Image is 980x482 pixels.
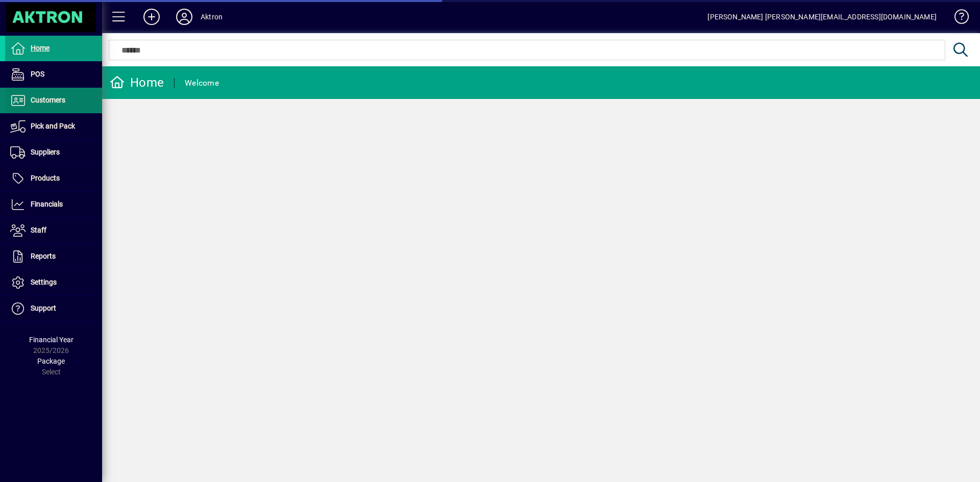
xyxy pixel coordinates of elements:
div: [PERSON_NAME] [PERSON_NAME][EMAIL_ADDRESS][DOMAIN_NAME] [707,9,937,25]
a: POS [5,62,102,87]
span: Products [31,174,60,182]
div: Welcome [185,75,219,91]
a: Customers [5,88,102,113]
a: Reports [5,244,102,269]
span: Staff [31,226,46,234]
a: Financials [5,192,102,217]
span: Financial Year [29,336,73,344]
a: Settings [5,270,102,295]
span: Pick and Pack [31,122,75,130]
button: Add [135,8,168,26]
a: Support [5,296,102,321]
button: Profile [168,8,201,26]
span: Customers [31,96,65,104]
div: Aktron [201,9,223,25]
span: Package [37,357,65,365]
a: Products [5,166,102,191]
a: Staff [5,218,102,243]
span: Support [31,304,56,312]
span: Reports [31,252,56,260]
span: Home [31,44,50,52]
a: Suppliers [5,140,102,165]
div: Home [110,74,164,91]
a: Knowledge Base [947,2,967,35]
span: POS [31,70,44,78]
a: Pick and Pack [5,114,102,139]
span: Suppliers [31,148,60,156]
span: Financials [31,200,63,208]
span: Settings [31,278,57,286]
